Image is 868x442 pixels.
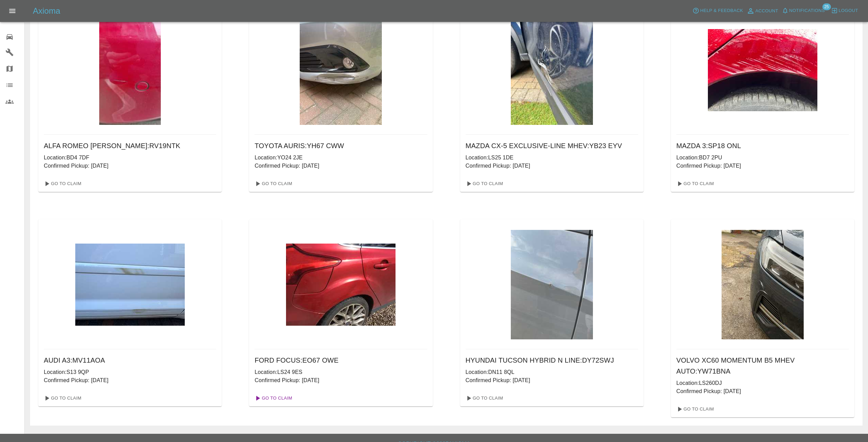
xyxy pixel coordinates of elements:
[255,140,427,151] h6: TOYOTA AURIS : YH67 CWW
[255,376,427,385] p: Confirmed Pickup: [DATE]
[41,178,83,189] a: Go To Claim
[4,3,21,19] button: Open drawer
[252,393,294,404] a: Go To Claim
[466,162,638,170] p: Confirmed Pickup: [DATE]
[674,404,716,415] a: Go To Claim
[41,393,83,404] a: Go To Claim
[780,5,827,16] button: Notifications
[789,7,825,15] span: Notifications
[745,5,780,16] a: Account
[755,7,778,15] span: Account
[676,387,849,395] p: Confirmed Pickup: [DATE]
[463,393,505,404] a: Go To Claim
[676,154,849,162] p: Location: BD7 2PU
[691,5,744,16] button: Help & Feedback
[44,368,216,376] p: Location: S13 9QP
[44,162,216,170] p: Confirmed Pickup: [DATE]
[466,368,638,376] p: Location: DN11 8QL
[44,154,216,162] p: Location: BD4 7DF
[33,5,60,16] h5: Axioma
[700,7,743,15] span: Help & Feedback
[829,5,860,16] button: Logout
[674,178,716,189] a: Go To Claim
[463,178,505,189] a: Go To Claim
[44,376,216,385] p: Confirmed Pickup: [DATE]
[839,7,858,15] span: Logout
[822,3,831,10] span: 25
[44,140,216,151] h6: ALFA ROMEO [PERSON_NAME] : RV19NTK
[252,178,294,189] a: Go To Claim
[255,368,427,376] p: Location: LS24 9ES
[676,162,849,170] p: Confirmed Pickup: [DATE]
[255,355,427,366] h6: FORD FOCUS : EO67 OWE
[676,140,849,151] h6: MAZDA 3 : SP18 ONL
[255,154,427,162] p: Location: YO24 2JE
[676,355,849,377] h6: VOLVO XC60 MOMENTUM B5 MHEV AUTO : YW71BNA
[44,355,216,366] h6: AUDI A3 : MV11AOA
[466,154,638,162] p: Location: LS25 1DE
[676,379,849,387] p: Location: LS260DJ
[466,376,638,385] p: Confirmed Pickup: [DATE]
[255,162,427,170] p: Confirmed Pickup: [DATE]
[466,355,638,366] h6: HYUNDAI TUCSON HYBRID N LINE : DY72SWJ
[466,140,638,151] h6: MAZDA CX-5 EXCLUSIVE-LINE MHEV : YB23 EYV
